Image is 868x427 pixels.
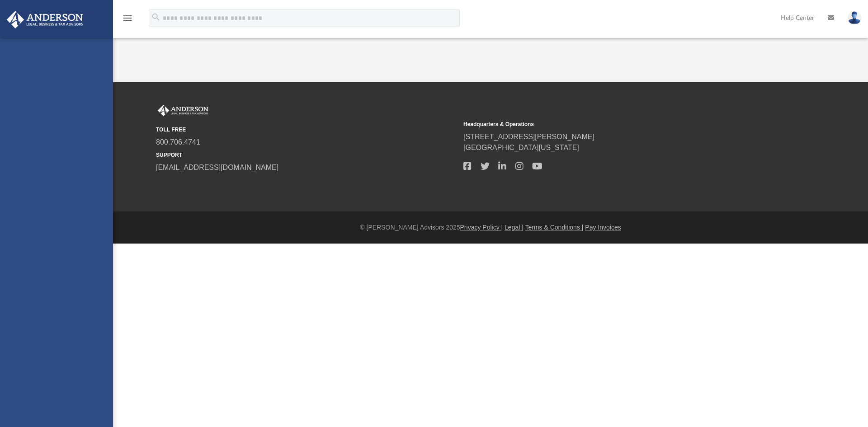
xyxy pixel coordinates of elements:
a: Privacy Policy | [460,224,503,231]
a: Pay Invoices [585,224,621,231]
a: [EMAIL_ADDRESS][DOMAIN_NAME] [156,164,278,171]
i: search [151,12,161,22]
a: 800.706.4741 [156,138,200,146]
img: Anderson Advisors Platinum Portal [4,11,86,28]
a: [STREET_ADDRESS][PERSON_NAME] [463,133,594,141]
div: © [PERSON_NAME] Advisors 2025 [113,223,868,232]
small: Headquarters & Operations [463,120,764,128]
img: User Pic [848,11,861,24]
a: Legal | [505,224,524,231]
small: SUPPORT [156,151,457,159]
a: menu [122,17,133,23]
small: TOLL FREE [156,126,457,134]
i: menu [122,13,133,23]
a: [GEOGRAPHIC_DATA][US_STATE] [463,144,579,151]
img: Anderson Advisors Platinum Portal [156,105,210,117]
a: Terms & Conditions | [525,224,584,231]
